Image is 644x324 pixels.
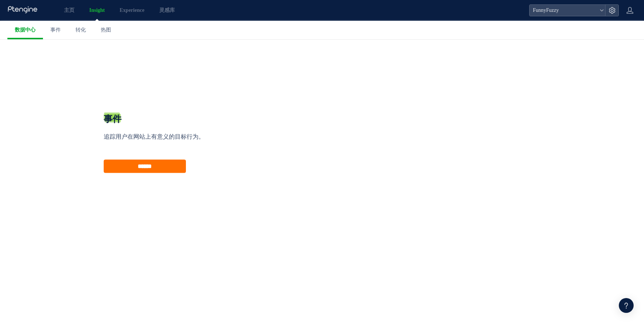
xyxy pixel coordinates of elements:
span: FunnyFuzzy [531,5,597,16]
span: 转化 [76,26,86,34]
span: 数据中心 [15,26,36,34]
span: 事件 [50,26,61,34]
p: 追踪用户在网站上有意义的目标行为。 [104,93,263,102]
span: Insight [89,7,105,14]
span: 灵感库 [159,7,175,14]
span: 热图 [101,26,111,34]
span: Experience [120,7,144,14]
h1: 事件 [104,73,121,86]
span: 主页 [64,7,74,14]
